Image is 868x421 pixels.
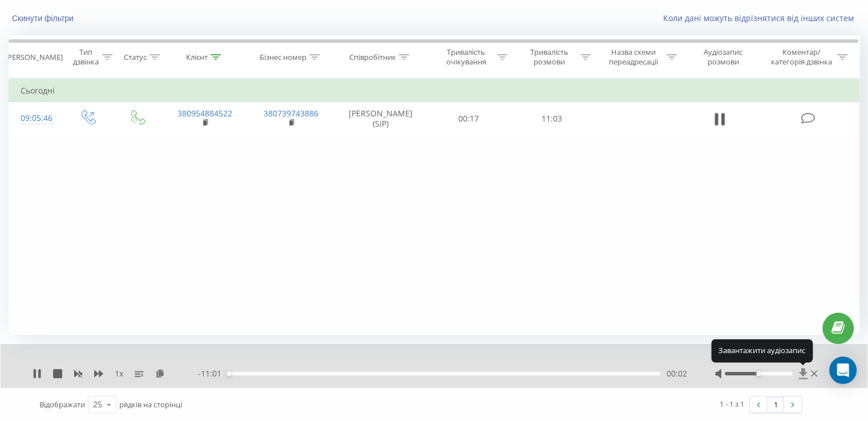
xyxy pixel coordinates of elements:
div: Accessibility label [756,371,761,376]
div: Тривалість очікування [438,47,495,67]
td: [PERSON_NAME] (SIP) [334,102,427,135]
div: Коментар/категорія дзвінка [768,47,834,67]
div: Клієнт [186,52,208,62]
div: 1 - 1 з 1 [720,398,744,410]
span: 1 x [115,368,123,379]
td: Сьогодні [9,79,859,102]
span: рядків на сторінці [119,399,182,410]
div: Статус [124,52,147,62]
div: Співробітник [349,52,396,62]
div: 25 [93,399,102,410]
div: Accessibility label [227,371,231,376]
div: 09:05:46 [21,107,51,129]
div: Аудіозапис розмови [690,47,757,67]
td: 11:03 [510,102,593,135]
span: - 11:01 [198,368,227,379]
div: Бізнес номер [260,52,306,62]
span: Відображати [39,399,85,410]
div: Назва схеми переадресації [604,47,664,67]
td: 00:17 [427,102,510,135]
a: 380739743886 [264,108,318,119]
div: Завантажити аудіозапис [711,339,813,362]
div: Тривалість розмови [520,47,578,67]
div: [PERSON_NAME] [5,52,63,62]
span: 00:02 [666,368,687,379]
a: 1 [767,396,784,412]
button: Скинути фільтри [9,13,79,23]
a: Коли дані можуть відрізнятися вiд інших систем [663,13,859,23]
div: Open Intercom Messenger [829,357,857,384]
div: Тип дзвінка [72,47,99,67]
a: 380954884522 [177,108,232,119]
